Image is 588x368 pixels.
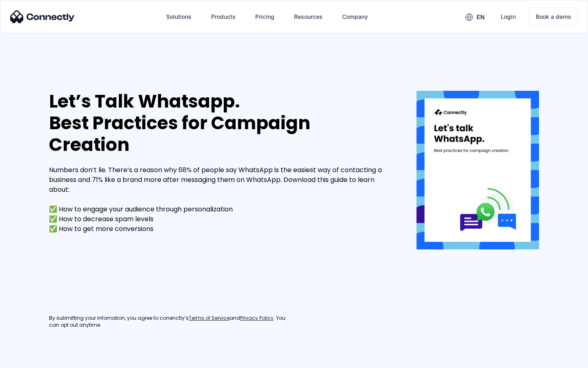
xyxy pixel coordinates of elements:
[189,315,229,322] a: Terms of Service
[49,244,253,305] iframe: Form 0
[287,7,329,27] div: Resources
[336,7,374,27] div: Company
[205,7,242,27] div: Products
[294,11,323,22] div: Resources
[49,165,392,234] div: Numbers don’t lie. There’s a reason why 68% of people say WhatsApp is the easiest way of contacti...
[10,10,75,23] img: Connectly Logo
[16,354,49,365] ul: Language list
[249,7,281,27] a: Pricing
[342,11,368,22] div: Company
[211,11,236,22] div: Products
[501,11,516,22] div: Login
[255,11,274,22] div: Pricing
[49,315,294,329] div: By submitting your infomation, you agree to conenctly’s and . You can opt out anytime.
[166,11,192,22] div: Solutions
[494,7,522,27] a: Login
[477,11,485,23] div: en
[49,91,392,155] div: Let’s Talk Whatsapp. Best Practices for Campaign Creation
[240,315,274,322] a: Privacy Policy
[529,7,578,26] a: Book a demo
[459,11,491,23] div: en
[8,354,49,365] aside: Language selected: English
[160,7,198,27] div: Solutions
